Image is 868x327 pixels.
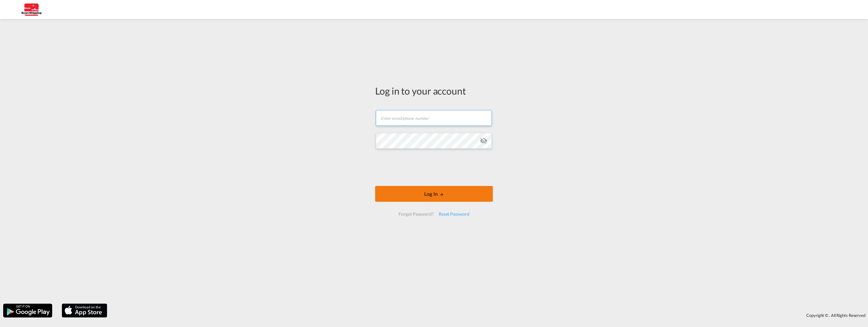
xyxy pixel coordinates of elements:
[375,84,493,97] div: Log in to your account
[436,208,472,220] div: Reset Password
[480,137,487,145] md-icon: icon-eye-off
[376,110,492,126] input: Enter email/phone number
[3,303,53,318] img: google.png
[386,155,482,180] iframe: reCAPTCHA
[61,303,108,318] img: apple.png
[9,3,52,17] img: 123b615026f311ee80dabbd30bc9e10f.jpg
[375,186,493,202] button: LOGIN
[396,208,436,220] div: Forgot Password?
[110,310,868,321] div: Copyright © . All Rights Reserved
